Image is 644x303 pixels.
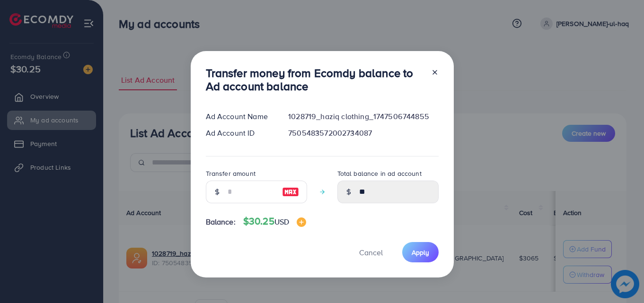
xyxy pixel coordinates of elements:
label: Transfer amount [206,169,256,178]
div: Ad Account ID [198,128,281,139]
button: Cancel [347,242,395,262]
img: image [297,217,306,227]
button: Apply [402,242,439,262]
label: Total balance in ad account [337,169,422,178]
h3: Transfer money from Ecomdy balance to Ad account balance [206,66,423,94]
img: image [282,186,299,198]
span: Balance: [206,216,236,227]
h4: $30.25 [243,216,306,227]
span: Cancel [359,247,383,258]
span: Apply [412,248,429,257]
div: 7505483572002734087 [281,128,446,139]
div: Ad Account Name [198,111,281,122]
div: 1028719_haziq clothing_1747506744855 [281,111,446,122]
span: USD [274,216,289,227]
